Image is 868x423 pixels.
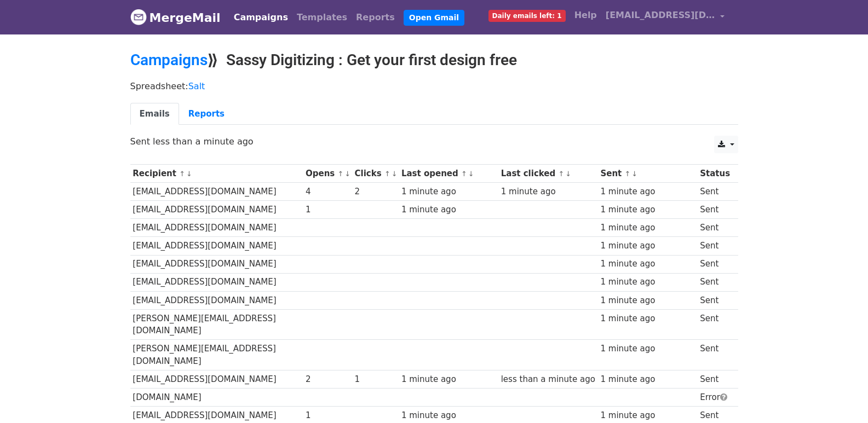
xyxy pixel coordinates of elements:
[625,170,631,178] a: ↑
[179,103,234,125] a: Reports
[130,103,179,125] a: Emails
[130,309,303,340] td: [PERSON_NAME][EMAIL_ADDRESS][DOMAIN_NAME]
[606,9,715,22] span: [EMAIL_ADDRESS][DOMAIN_NAME]
[186,170,192,178] a: ↓
[130,340,303,370] td: [PERSON_NAME][EMAIL_ADDRESS][DOMAIN_NAME]
[600,294,694,307] div: 1 minute ago
[130,51,208,69] a: Campaigns
[188,81,205,91] a: Salt
[598,165,698,183] th: Sent
[570,4,601,26] a: Help
[401,186,496,198] div: 1 minute ago
[404,10,464,26] a: Open Gmail
[306,186,349,198] div: 4
[697,201,732,219] td: Sent
[600,312,694,325] div: 1 minute ago
[303,165,352,183] th: Opens
[306,373,349,386] div: 2
[130,80,738,92] p: Spreadsheet:
[565,170,571,178] a: ↓
[600,186,694,198] div: 1 minute ago
[697,309,732,340] td: Sent
[130,237,303,255] td: [EMAIL_ADDRESS][DOMAIN_NAME]
[600,343,694,355] div: 1 minute ago
[306,409,349,422] div: 1
[229,7,292,28] a: Campaigns
[697,389,732,407] td: Error
[130,255,303,273] td: [EMAIL_ADDRESS][DOMAIN_NAME]
[697,183,732,201] td: Sent
[461,170,467,178] a: ↑
[355,186,396,198] div: 2
[600,373,694,386] div: 1 minute ago
[179,170,185,178] a: ↑
[130,9,147,25] img: MergeMail logo
[559,170,565,178] a: ↑
[600,204,694,216] div: 1 minute ago
[601,4,729,30] a: [EMAIL_ADDRESS][DOMAIN_NAME]
[600,409,694,422] div: 1 minute ago
[697,340,732,370] td: Sent
[697,237,732,255] td: Sent
[631,170,637,178] a: ↓
[468,170,474,178] a: ↓
[498,165,598,183] th: Last clicked
[484,4,570,26] a: Daily emails left: 1
[399,165,498,183] th: Last opened
[501,186,595,198] div: 1 minute ago
[488,10,566,22] span: Daily emails left: 1
[697,273,732,291] td: Sent
[352,7,399,28] a: Reports
[338,170,344,178] a: ↑
[352,165,399,183] th: Clicks
[130,136,738,147] p: Sent less than a minute ago
[697,370,732,389] td: Sent
[697,255,732,273] td: Sent
[130,201,303,219] td: [EMAIL_ADDRESS][DOMAIN_NAME]
[697,219,732,237] td: Sent
[355,373,396,386] div: 1
[130,389,303,407] td: [DOMAIN_NAME]
[384,170,390,178] a: ↑
[130,165,303,183] th: Recipient
[600,276,694,288] div: 1 minute ago
[401,409,496,422] div: 1 minute ago
[401,373,496,386] div: 1 minute ago
[344,170,350,178] a: ↓
[306,204,349,216] div: 1
[697,291,732,309] td: Sent
[130,273,303,291] td: [EMAIL_ADDRESS][DOMAIN_NAME]
[392,170,398,178] a: ↓
[401,204,496,216] div: 1 minute ago
[600,222,694,234] div: 1 minute ago
[130,51,738,69] h2: ⟫ Sassy Digitizing : Get your first design free
[130,291,303,309] td: [EMAIL_ADDRESS][DOMAIN_NAME]
[600,240,694,252] div: 1 minute ago
[292,7,352,28] a: Templates
[130,183,303,201] td: [EMAIL_ADDRESS][DOMAIN_NAME]
[130,219,303,237] td: [EMAIL_ADDRESS][DOMAIN_NAME]
[697,165,732,183] th: Status
[130,370,303,389] td: [EMAIL_ADDRESS][DOMAIN_NAME]
[501,373,595,386] div: less than a minute ago
[600,258,694,270] div: 1 minute ago
[130,6,221,29] a: MergeMail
